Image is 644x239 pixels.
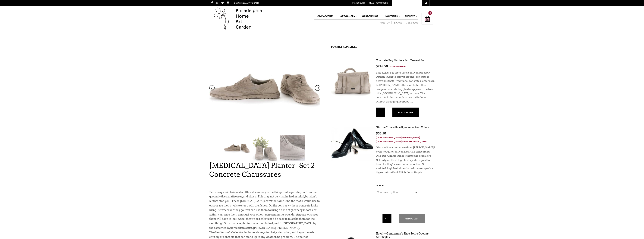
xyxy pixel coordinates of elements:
[338,13,358,19] a: Art Gallery
[382,214,391,223] input: Qty
[314,13,336,19] a: Home Accents
[390,64,406,68] a: Garden Shop
[376,131,378,135] span: $
[428,11,432,15] div: 0
[376,143,435,178] div: Give me Shoes and make them [PERSON_NAME]! Well, not quite, but you'll start an office trend with...
[376,131,386,135] bdi: 38.50
[404,21,418,24] a: Contact Us
[360,13,381,19] a: Garden Shop
[331,45,357,48] strong: You may also like…
[376,232,429,239] a: Novelty Gentleman’s Shoe Bottle Opener- Asst Styles
[384,13,401,19] a: Novelties
[352,2,365,4] a: My Account
[214,231,244,234] em: Gentleman’s Collection
[376,64,388,68] bdi: 249.50
[376,183,384,189] label: Color
[376,68,435,108] div: This stylish bag looks lovely, but you probably wouldn’t want to carry it around- concrete is hea...
[376,64,378,68] span: $
[392,108,419,117] button: Add to cart
[377,21,392,24] a: About Us
[209,161,320,179] h1: [MEDICAL_DATA] Planter- Set 2 Concrete Chaussures
[376,126,429,129] a: Gimme Tunes Shoe Speakers- Asst Colors
[376,59,425,62] a: Concrete Bag Planter- Sac Cement Pot
[392,21,404,24] a: PHAQs
[376,135,435,143] a: [DEMOGRAPHIC_DATA][PERSON_NAME][DEMOGRAPHIC_DATA][DEMOGRAPHIC_DATA]
[403,13,418,19] a: The Rest
[376,108,385,117] input: Qty
[369,2,388,4] a: Track Your Order
[399,214,425,223] button: Add to cart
